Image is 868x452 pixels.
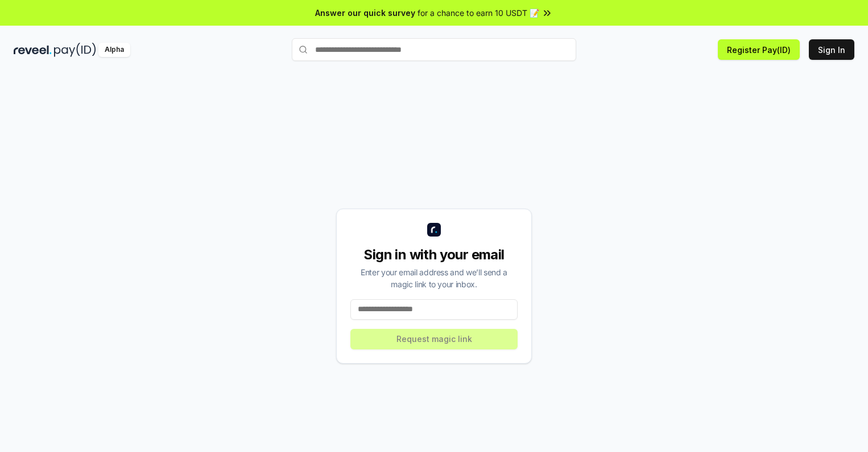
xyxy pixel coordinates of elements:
span: for a chance to earn 10 USDT 📝 [418,7,539,19]
div: Sign in with your email [350,246,518,264]
div: Enter your email address and we’ll send a magic link to your inbox. [350,266,518,290]
button: Sign In [809,39,854,60]
img: pay_id [54,43,96,57]
span: Answer our quick survey [315,7,415,19]
img: reveel_dark [14,43,52,57]
button: Register Pay(ID) [718,39,800,60]
img: logo_small [427,223,441,237]
div: Alpha [98,43,130,57]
